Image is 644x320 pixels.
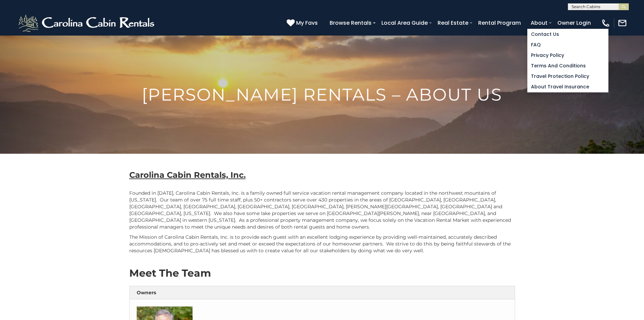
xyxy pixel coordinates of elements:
a: Terms and Conditions [528,61,608,71]
span: My Favs [296,19,318,27]
a: FAQ [528,40,608,50]
img: phone-regular-white.png [601,18,610,28]
img: White-1-2.png [17,13,157,33]
a: Owner Login [554,17,594,29]
strong: Meet The Team [129,267,211,279]
b: Carolina Cabin Rentals, Inc. [129,170,246,180]
a: About Travel Insurance [528,82,608,92]
a: Rental Program [475,17,524,29]
a: My Favs [287,19,319,27]
a: Privacy Policy [528,50,608,61]
p: Founded in [DATE], Carolina Cabin Rentals, Inc. is a family owned full service vacation rental ma... [129,190,515,230]
p: The Mission of Carolina Cabin Rentals, Inc. is to provide each guest with an excellent lodging ex... [129,234,515,254]
strong: Owners [137,290,156,296]
a: Browse Rentals [326,17,375,29]
a: Contact Us [528,29,608,40]
a: Real Estate [434,17,472,29]
a: Local Area Guide [378,17,431,29]
img: mail-regular-white.png [618,18,627,28]
a: About [527,17,551,29]
a: Travel Protection Policy [528,71,608,82]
